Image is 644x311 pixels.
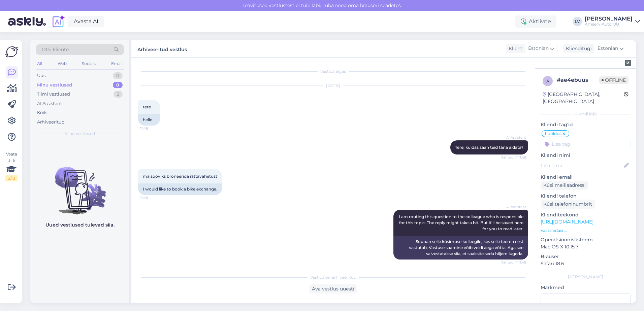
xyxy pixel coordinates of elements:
[80,59,97,68] div: Socials
[528,45,549,52] span: Estonian
[585,16,633,22] div: [PERSON_NAME]
[557,76,599,84] div: # ae4ebuus
[36,59,43,68] div: All
[543,91,624,105] div: [GEOGRAPHIC_DATA], [GEOGRAPHIC_DATA]
[138,68,528,74] div: Vestlus algas
[113,82,123,89] div: 0
[541,193,631,200] p: Kliendi telefon
[56,59,68,68] div: Web
[65,131,95,137] span: Minu vestlused
[541,111,631,117] div: Kliendi info
[140,195,165,200] span: 11:48
[143,174,217,179] span: ma sooviks broneerida rattavahetust
[541,121,631,128] p: Kliendi tag'id
[545,132,561,136] span: hooldus
[138,183,222,195] div: I would like to book a bike exchange.
[309,284,357,293] div: Ava vestlus uuesti
[114,91,123,98] div: 2
[501,204,526,209] span: AI Assistent
[140,126,165,131] span: 11:48
[599,76,629,84] span: Offline
[541,274,631,280] div: [PERSON_NAME]
[501,260,526,265] span: Nähtud ✓ 11:48
[45,221,115,229] p: Uued vestlused tulevad siia.
[455,145,523,150] span: Tere, kuidas saan teid täna aidata?
[37,72,45,79] div: Uus
[541,243,631,250] p: Mac OS X 10.15.7
[137,44,187,53] label: Arhiveeritud vestlus
[143,104,151,109] span: tere
[546,78,549,83] span: a
[541,236,631,243] p: Operatsioonisüsteem
[37,82,72,89] div: Minu vestlused
[110,59,124,68] div: Email
[506,45,522,52] div: Klient
[51,14,65,29] img: explore-ai
[541,260,631,267] p: Safari 18.6
[138,114,160,126] div: hello
[37,119,65,126] div: Arhiveeritud
[541,200,595,209] div: Küsi telefoninumbrit
[541,174,631,181] p: Kliendi email
[37,91,70,98] div: Tiimi vestlused
[541,284,631,291] p: Märkmed
[42,46,69,53] span: Otsi kliente
[585,16,640,27] a: [PERSON_NAME]Amserv Auto OÜ
[113,72,123,79] div: 0
[563,45,592,52] div: Klienditugi
[541,139,631,149] input: Lisa tag
[5,151,18,181] div: Vaata siia
[399,214,524,231] span: I am routing this question to the colleague who is responsible for this topic. The reply might ta...
[68,16,104,27] a: Avasta AI
[541,152,631,159] p: Kliendi nimi
[37,100,62,107] div: AI Assistent
[625,60,631,66] img: zendesk
[515,15,556,28] div: Aktiivne
[138,82,528,89] div: [DATE]
[501,155,526,160] span: Nähtud ✓ 11:48
[541,181,588,190] div: Küsi meiliaadressi
[541,219,593,225] a: [URL][DOMAIN_NAME]
[585,22,633,27] div: Amserv Auto OÜ
[5,45,18,58] img: Askly Logo
[393,236,528,260] div: Suunan selle küsimuse kolleegile, kes selle teema eest vastutab. Vastuse saamine võib veidi aega ...
[310,274,356,280] span: Vestlus on arhiveeritud
[541,211,631,218] p: Klienditeekond
[541,228,631,234] p: Vaata edasi ...
[598,45,618,52] span: Estonian
[541,162,623,169] input: Lisa nimi
[541,253,631,260] p: Brauser
[30,155,129,215] img: No chats
[573,17,582,26] div: LV
[501,135,526,140] span: AI Assistent
[37,109,47,116] div: Kõik
[5,175,18,181] div: 2 / 3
